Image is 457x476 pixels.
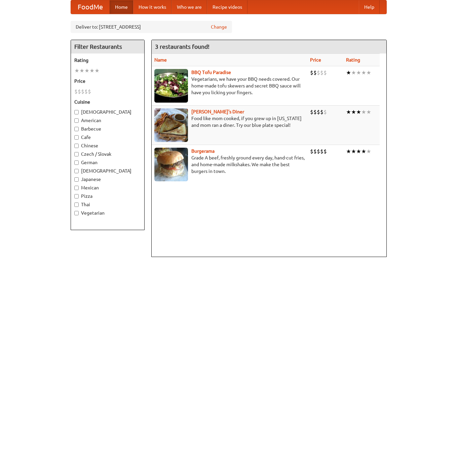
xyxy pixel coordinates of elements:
input: American [74,118,79,123]
img: burgerama.jpg [154,148,188,181]
label: Pizza [74,193,141,199]
li: ★ [346,69,351,76]
label: Barbecue [74,125,141,132]
li: $ [313,108,317,116]
label: Japanese [74,176,141,183]
li: ★ [366,69,371,76]
li: $ [317,69,320,76]
li: ★ [346,148,351,155]
li: $ [310,108,313,116]
input: Thai [74,203,79,207]
ng-pluralize: 3 restaurants found! [155,43,210,50]
li: ★ [74,67,79,74]
input: Vegetarian [74,211,79,215]
h5: Price [74,78,141,84]
li: $ [323,69,327,76]
img: tofuparadise.jpg [154,69,188,103]
li: ★ [351,148,356,155]
h4: Filter Restaurants [71,40,144,53]
input: Cafe [74,135,79,140]
label: Chinese [74,142,141,149]
a: Rating [346,57,360,63]
a: Price [310,57,321,63]
li: $ [310,148,313,155]
li: ★ [356,148,361,155]
div: Deliver to: [STREET_ADDRESS] [71,21,232,33]
li: ★ [366,148,371,155]
li: ★ [346,108,351,116]
input: Japanese [74,177,79,182]
li: $ [317,148,320,155]
input: [DEMOGRAPHIC_DATA] [74,169,79,173]
label: [DEMOGRAPHIC_DATA] [74,109,141,115]
li: ★ [89,67,94,74]
img: sallys.jpg [154,108,188,142]
a: How it works [133,0,172,14]
li: ★ [361,69,366,76]
a: Help [359,0,380,14]
p: Food like mom cooked, if you grew up in [US_STATE] and mom ran a diner. Try our blue plate special! [154,115,305,129]
li: ★ [79,67,84,74]
li: $ [320,148,323,155]
li: $ [320,108,323,116]
li: ★ [361,148,366,155]
li: ★ [351,69,356,76]
h5: Rating [74,57,141,64]
li: ★ [356,108,361,116]
li: $ [323,108,327,116]
li: $ [320,69,323,76]
label: Czech / Slovak [74,151,141,157]
input: Barbecue [74,127,79,131]
p: Grade A beef, freshly ground every day, hand-cut fries, and home-made milkshakes. We make the bes... [154,154,305,175]
li: $ [88,88,91,95]
li: ★ [94,67,100,74]
label: American [74,117,141,124]
a: Home [110,0,133,14]
label: Vegetarian [74,210,141,216]
li: $ [81,88,84,95]
li: $ [317,108,320,116]
input: [DEMOGRAPHIC_DATA] [74,110,79,114]
li: $ [78,88,81,95]
label: Thai [74,201,141,208]
label: Mexican [74,184,141,191]
li: $ [84,88,88,95]
p: Vegetarians, we have your BBQ needs covered. Our home-made tofu skewers and secret BBQ sauce will... [154,76,305,96]
input: Czech / Slovak [74,152,79,156]
a: Name [154,57,167,63]
a: Burgerama [191,148,215,154]
input: Chinese [74,144,79,148]
li: ★ [366,108,371,116]
li: $ [313,69,317,76]
li: ★ [351,108,356,116]
a: Recipe videos [207,0,247,14]
input: Pizza [74,194,79,198]
li: $ [313,148,317,155]
li: $ [323,148,327,155]
a: [PERSON_NAME]'s Diner [191,109,244,114]
a: Who we are [172,0,207,14]
li: ★ [356,69,361,76]
a: BBQ Tofu Paradise [191,70,231,75]
a: FoodMe [71,0,110,14]
label: German [74,159,141,166]
input: German [74,160,79,165]
label: [DEMOGRAPHIC_DATA] [74,168,141,174]
li: ★ [361,108,366,116]
label: Cafe [74,134,141,141]
li: $ [74,88,78,95]
li: ★ [84,67,89,74]
li: $ [310,69,313,76]
h5: Cuisine [74,99,141,105]
a: Change [211,24,227,30]
input: Mexican [74,186,79,190]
